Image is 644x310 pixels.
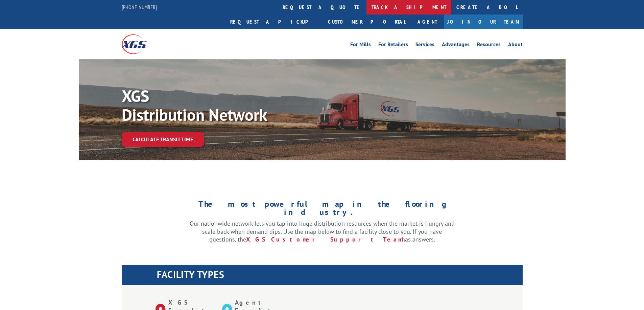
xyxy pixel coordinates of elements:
[190,200,455,220] h1: The most powerful map in the flooring industry.
[323,15,411,29] a: Customer Portal
[442,42,470,49] a: Advantages
[444,15,523,29] a: Join Our Team
[378,42,408,49] a: For Retailers
[246,235,402,243] a: XGS Customer Support Team
[157,270,523,283] h1: FACILITY TYPES
[477,42,501,49] a: Resources
[122,86,325,124] p: XGS Distribution Network
[415,42,434,49] a: Services
[122,132,204,147] a: Calculate transit time
[225,15,323,29] a: Request a pickup
[122,4,157,10] a: [PHONE_NUMBER]
[190,220,455,244] p: Our nationwide network lets you tap into huge distribution resources when the market is hungry an...
[350,42,371,49] a: For Mills
[508,42,523,49] a: About
[411,15,444,29] a: Agent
